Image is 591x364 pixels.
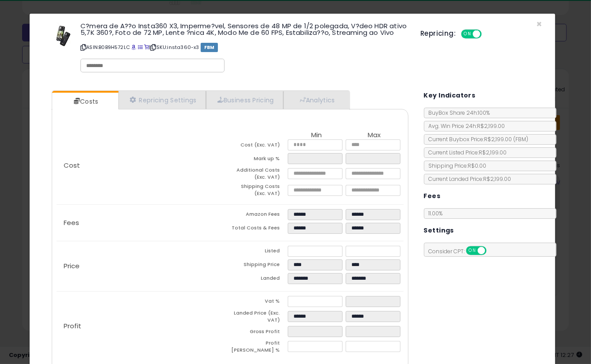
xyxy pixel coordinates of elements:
span: FBM [201,43,218,52]
th: Min [288,131,346,139]
span: 11.00 % [429,210,443,217]
td: Mark up % [230,153,288,167]
h5: Settings [424,225,454,236]
span: ON [467,247,478,255]
h5: Key Indicators [424,90,476,101]
span: OFF [480,30,495,38]
td: Shipping Costs (Exc. VAT) [230,183,288,199]
td: Landed Price (Exc. VAT) [230,310,288,326]
p: Price [57,263,230,270]
a: All offer listings [138,44,143,51]
th: Max [346,131,404,139]
td: Total Costs & Fees [230,223,288,236]
h5: Repricing: [420,30,456,37]
a: Business Pricing [206,91,283,109]
td: Profit [PERSON_NAME] % [230,340,288,356]
span: Current Buybox Price: [424,135,529,143]
span: Current Listed Price: R$2,199.00 [424,149,507,156]
span: Current Landed Price: R$2,199.00 [424,175,511,183]
td: Cost (Exc. VAT) [230,139,288,153]
td: Gross Profit [230,326,288,340]
span: × [536,18,542,30]
p: Cost [57,162,230,169]
span: ( FBM ) [514,135,529,143]
td: Listed [230,246,288,259]
td: Additional Costs (Exc. VAT) [230,167,288,183]
a: Your listing only [144,44,149,51]
h5: Fees [424,191,441,202]
a: Analytics [283,91,349,109]
p: Profit [57,323,230,330]
span: R$2,199.00 [484,135,529,143]
td: Amazon Fees [230,209,288,223]
p: ASIN: B0B9H572LC | SKU: insta360-x3 [80,40,407,54]
a: Costs [52,93,118,110]
td: Vat % [230,296,288,310]
a: Repricing Settings [118,91,206,109]
td: Landed [230,273,288,287]
span: OFF [485,247,499,255]
img: 31fpWb5VG9L._SL60_.jpg [50,23,76,49]
span: BuyBox Share 24h: 100% [424,109,490,116]
td: Shipping Price [230,259,288,273]
a: BuyBox page [131,44,136,51]
span: ON [462,30,473,38]
span: Shipping Price: R$0.00 [424,162,487,169]
p: Fees [57,219,230,226]
span: Consider CPT: [424,248,498,255]
h3: C?mera de A??o Insta360 X3, Imperme?vel, Sensores de 48 MP de 1/2 polegada, V?deo HDR ativo 5,7K ... [80,23,407,36]
span: Avg. Win Price 24h: R$2,199.00 [424,122,505,130]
